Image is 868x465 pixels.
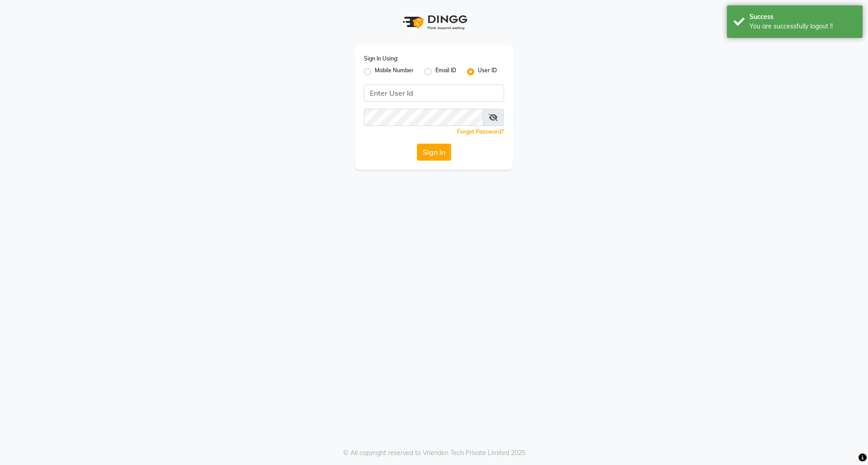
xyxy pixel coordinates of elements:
div: Success [750,12,856,22]
img: logo1.svg [398,9,470,36]
button: Sign In [417,144,451,161]
input: Username [364,84,504,102]
label: Email ID [435,66,456,77]
label: Sign In Using: [364,55,398,63]
div: You are successfully logout !! [750,22,856,31]
label: Mobile Number [375,66,414,77]
input: Username [364,109,483,126]
a: Forgot Password? [457,128,504,135]
label: User ID [478,66,497,77]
